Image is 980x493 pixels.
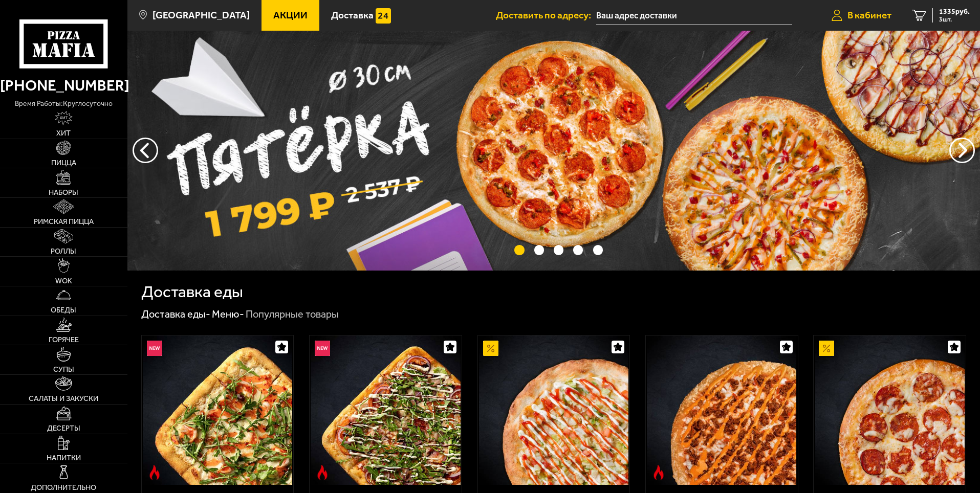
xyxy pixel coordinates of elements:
span: Пицца [51,159,76,166]
button: точки переключения [593,245,603,255]
span: 1335 руб. [939,8,970,15]
span: Доставить по адресу: [496,10,596,20]
span: Горячее [49,336,79,343]
img: 15daf4d41897b9f0e9f617042186c801.svg [376,8,391,24]
a: НовинкаОстрое блюдоРимская с креветками [142,335,294,485]
button: предыдущий [949,138,975,163]
span: Хит [56,129,71,137]
img: Биф чили 25 см (толстое с сыром) [647,335,796,485]
h1: Доставка еды [141,284,243,300]
button: следующий [133,138,158,163]
img: Акционный [483,341,498,356]
span: Наборы [49,189,78,196]
span: Обеды [51,306,76,313]
a: Доставка еды- [141,308,210,320]
span: 3 шт. [939,16,970,23]
a: НовинкаОстрое блюдоРимская с мясным ассорти [310,335,462,485]
button: точки переключения [534,245,544,255]
span: Десерты [47,424,80,432]
button: точки переключения [514,245,524,255]
input: Ваш адрес доставки [596,6,792,25]
img: Акционный [819,341,834,356]
a: АкционныйПепперони 25 см (толстое с сыром) [814,335,966,485]
img: Новинка [147,341,162,356]
button: точки переключения [554,245,563,255]
span: Римская пицца [34,218,94,225]
span: Роллы [51,248,76,255]
span: Супы [53,366,74,373]
a: Меню- [212,308,244,320]
a: АкционныйАль-Шам 25 см (тонкое тесто) [478,335,630,485]
a: Острое блюдоБиф чили 25 см (толстое с сыром) [646,335,798,485]
span: [GEOGRAPHIC_DATA] [153,10,250,20]
img: Новинка [315,341,330,356]
span: В кабинет [847,10,891,20]
img: Римская с мясным ассорти [311,335,460,485]
img: Пепперони 25 см (толстое с сыром) [815,335,965,485]
span: проспект Металлистов, 120 [596,6,792,25]
button: точки переключения [573,245,583,255]
span: Акции [273,10,308,20]
span: Салаты и закуски [29,395,98,402]
img: Острое блюдо [651,465,666,480]
span: Напитки [47,454,81,461]
img: Аль-Шам 25 см (тонкое тесто) [479,335,628,485]
img: Острое блюдо [315,465,330,480]
span: WOK [55,277,72,284]
img: Римская с креветками [143,335,292,485]
span: Дополнительно [31,484,96,491]
div: Популярные товары [246,308,339,321]
img: Острое блюдо [147,465,162,480]
span: Доставка [331,10,374,20]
